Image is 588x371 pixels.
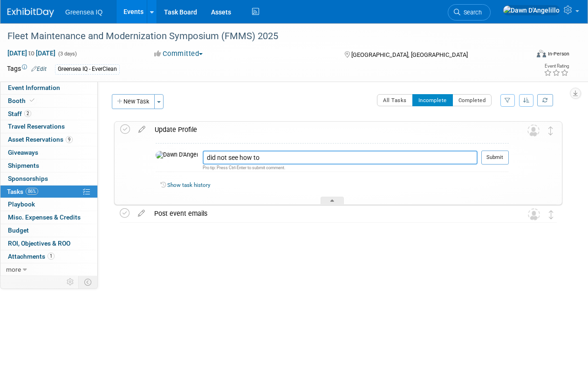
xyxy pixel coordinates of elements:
[8,110,31,117] span: Staff
[412,94,453,106] button: Incomplete
[487,48,569,62] div: Event Format
[150,206,509,221] div: Post event emails
[7,49,56,57] span: [DATE] [DATE]
[8,84,60,91] span: Event Information
[133,209,150,218] a: edit
[452,94,492,106] button: Completed
[8,240,70,247] span: ROI, Objectives & ROO
[150,122,509,137] div: Update Profile
[503,5,560,15] img: Dawn D'Angelillo
[8,175,48,182] span: Sponsorships
[377,94,413,106] button: All Tasks
[8,136,73,143] span: Asset Reservations
[8,200,35,208] span: Playbook
[27,49,36,57] span: to
[62,276,79,288] td: Personalize Event Tab Strip
[8,123,65,130] span: Travel Reservations
[544,64,569,69] div: Event Rating
[203,165,478,171] div: Pro tip: Press Ctrl-Enter to submit comment.
[0,172,97,185] a: Sponsorships
[0,82,97,94] a: Event Information
[549,210,554,219] i: Move task
[351,51,468,58] span: [GEOGRAPHIC_DATA], [GEOGRAPHIC_DATA]
[156,151,198,159] img: Dawn D'Angelillo
[8,213,81,221] span: Misc. Expenses & Credits
[0,224,97,237] a: Budget
[134,125,150,134] a: edit
[8,97,36,104] span: Booth
[0,108,97,120] a: Staff2
[0,198,97,211] a: Playbook
[112,94,155,109] button: New Task
[8,162,39,169] span: Shipments
[55,64,120,74] div: Greensea IQ - EverClean
[7,188,38,195] span: Tasks
[30,98,34,103] i: Booth reservation complete
[0,146,97,159] a: Giveaways
[537,94,553,106] a: Refresh
[547,50,569,57] div: In-Person
[6,266,21,273] span: more
[448,4,491,21] a: Search
[66,136,73,143] span: 9
[151,49,206,59] button: Committed
[528,208,540,220] img: Unassigned
[0,237,97,250] a: ROI, Objectives & ROO
[0,159,97,172] a: Shipments
[0,250,97,263] a: Attachments1
[548,126,553,135] i: Move task
[0,185,97,198] a: Tasks86%
[31,66,47,72] a: Edit
[527,124,540,137] img: Unassigned
[8,149,38,156] span: Giveaways
[0,95,97,107] a: Booth
[481,151,509,165] button: Submit
[0,263,97,276] a: more
[460,9,482,16] span: Search
[48,253,55,260] span: 1
[79,276,98,288] td: Toggle Event Tabs
[0,120,97,133] a: Travel Reservations
[7,64,47,75] td: Tags
[537,50,546,57] img: Format-Inperson.png
[26,188,38,195] span: 86%
[8,227,29,234] span: Budget
[24,110,31,117] span: 2
[0,133,97,146] a: Asset Reservations9
[7,8,54,17] img: ExhibitDay
[57,51,77,57] span: (3 days)
[65,8,103,16] span: Greensea IQ
[8,253,55,260] span: Attachments
[4,28,521,45] div: Fleet Maintenance and Modernization Symposium (FMMS) 2025
[167,182,210,188] a: Show task history
[0,211,97,224] a: Misc. Expenses & Credits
